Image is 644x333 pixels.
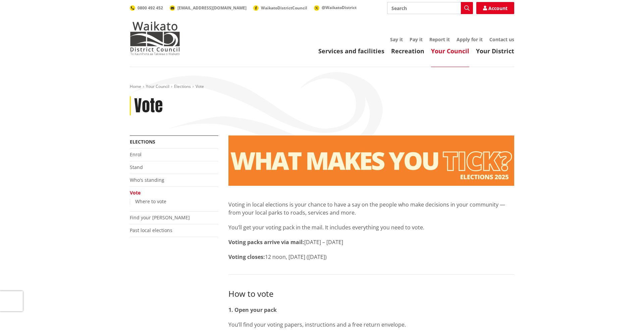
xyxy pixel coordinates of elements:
img: Vote banner [228,135,514,186]
a: WaikatoDistrictCouncil [253,5,307,11]
span: 12 noon, [DATE] ([DATE]) [265,253,327,261]
a: Your Council [431,47,469,55]
nav: breadcrumb [130,84,514,90]
p: [DATE] – [DATE] [228,238,514,246]
a: Apply for it [457,36,483,43]
input: Search input [387,2,473,14]
p: Voting in local elections is your chance to have a say on the people who make decisions in your c... [228,201,514,217]
a: Where to vote [135,198,166,205]
a: Home [130,84,141,89]
a: 0800 492 452 [130,5,163,11]
a: Services and facilities [318,47,384,55]
span: @WaikatoDistrict [322,5,357,10]
strong: Voting closes: [228,253,265,261]
span: WaikatoDistrictCouncil [261,5,307,11]
a: Recreation [391,47,424,55]
a: Elections [174,84,191,89]
img: Waikato District Council - Te Kaunihera aa Takiwaa o Waikato [130,21,180,55]
span: [EMAIL_ADDRESS][DOMAIN_NAME] [177,5,247,11]
span: You’ll find your voting papers, instructions and a free return envelope. [228,321,406,328]
a: [EMAIL_ADDRESS][DOMAIN_NAME] [170,5,247,11]
a: Stand [130,164,143,170]
strong: Voting packs arrive via mail: [228,238,304,246]
a: Enrol [130,151,142,158]
a: Find your [PERSON_NAME] [130,214,190,221]
a: @WaikatoDistrict [314,5,357,10]
a: Contact us [489,36,514,43]
a: Say it [390,36,403,43]
h3: How to vote [228,288,514,299]
h1: Vote [134,96,163,116]
a: Report it [429,36,450,43]
a: Who's standing [130,177,164,183]
a: Past local elections [130,227,172,233]
a: Your District [476,47,514,55]
a: Pay it [410,36,423,43]
a: Elections [130,138,155,145]
a: Your Council [146,84,169,89]
a: Vote [130,189,141,196]
span: Vote [196,84,204,89]
span: 0800 492 452 [138,5,163,11]
strong: 1. Open your pack [228,306,277,314]
a: Account [476,2,514,14]
p: You’ll get your voting pack in the mail. It includes everything you need to vote. [228,223,514,231]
